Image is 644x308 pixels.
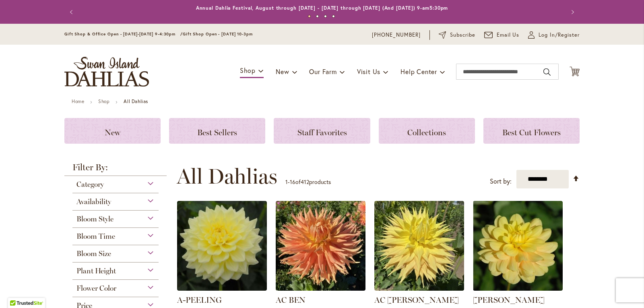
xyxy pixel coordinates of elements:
[177,285,267,292] a: A-Peeling
[528,31,580,39] a: Log In/Register
[196,5,448,11] a: Annual Dahlia Festival, August through [DATE] - [DATE] through [DATE] (And [DATE]) 9-am5:30pm
[98,98,109,104] a: Shop
[240,66,256,74] span: Shop
[297,128,347,137] span: Staff Favorites
[502,128,561,137] span: Best Cut Flowers
[177,201,267,291] img: A-Peeling
[439,31,475,39] a: Subscribe
[374,285,464,292] a: AC Jeri
[285,178,288,186] span: 1
[450,31,475,39] span: Subscribe
[407,128,446,137] span: Collections
[324,15,327,18] button: 3 of 4
[372,31,421,39] a: [PHONE_NUMBER]
[64,118,161,144] a: New
[72,98,84,104] a: Home
[374,201,464,291] img: AC Jeri
[400,67,437,76] span: Help Center
[309,67,336,76] span: Our Farm
[197,128,237,137] span: Best Sellers
[183,31,253,37] span: Gift Shop Open - [DATE] 10-3pm
[276,67,289,76] span: New
[285,176,331,188] p: - of products
[290,178,295,186] span: 16
[563,4,580,20] button: Next
[64,57,149,87] a: store logo
[473,201,563,291] img: AHOY MATEY
[316,15,319,18] button: 2 of 4
[379,118,475,144] a: Collections
[490,174,512,189] label: Sort by:
[276,285,365,292] a: AC BEN
[64,4,80,20] button: Previous
[484,31,520,39] a: Email Us
[76,215,114,223] span: Bloom Style
[76,197,111,206] span: Availability
[301,178,309,186] span: 412
[64,31,183,37] span: Gift Shop & Office Open - [DATE]-[DATE] 9-4:30pm /
[357,67,380,76] span: Visit Us
[177,164,277,188] span: All Dahlias
[483,118,580,144] a: Best Cut Flowers
[473,295,545,305] a: [PERSON_NAME]
[276,295,305,305] a: AC BEN
[76,284,116,293] span: Flower Color
[497,31,520,39] span: Email Us
[374,295,459,305] a: AC [PERSON_NAME]
[332,15,335,18] button: 4 of 4
[539,31,580,39] span: Log In/Register
[76,267,116,275] span: Plant Height
[308,15,311,18] button: 1 of 4
[76,249,111,258] span: Bloom Size
[124,98,148,104] strong: All Dahlias
[64,163,167,176] strong: Filter By:
[177,295,222,305] a: A-PEELING
[169,118,265,144] a: Best Sellers
[76,232,115,241] span: Bloom Time
[276,201,365,291] img: AC BEN
[274,118,370,144] a: Staff Favorites
[105,128,120,137] span: New
[76,180,104,189] span: Category
[473,285,563,292] a: AHOY MATEY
